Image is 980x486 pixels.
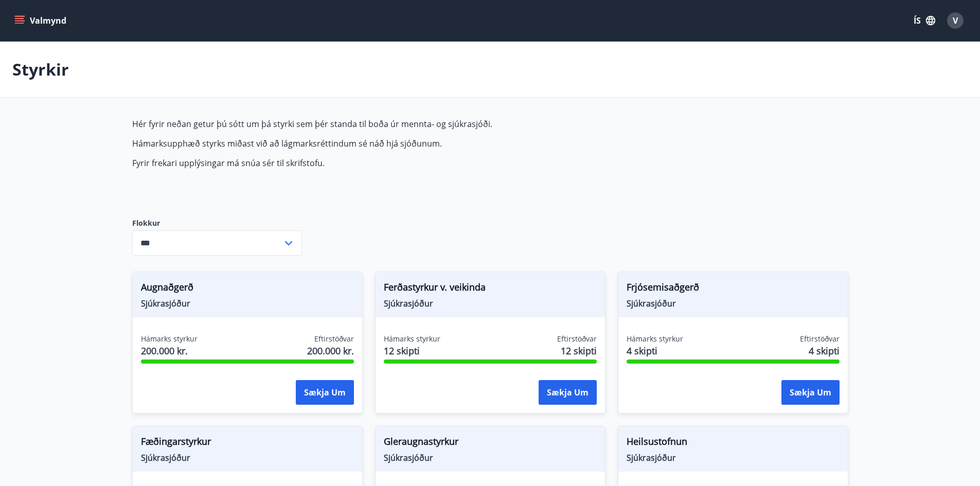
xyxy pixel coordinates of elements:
[132,157,618,169] p: Fyrir frekari upplýsingar má snúa sér til skrifstofu.
[627,298,840,309] span: Sjúkrasjóður
[384,334,440,344] span: Hámarks styrkur
[800,334,840,344] span: Eftirstöðvar
[557,334,597,344] span: Eftirstöðvar
[781,380,840,405] button: Sækja um
[384,280,597,298] span: Ferðastyrkur v. veikinda
[141,298,354,309] span: Sjúkrasjóður
[809,344,840,357] span: 4 skipti
[943,8,968,33] button: V
[953,15,958,26] span: V
[307,344,354,357] span: 200.000 kr.
[384,452,597,463] span: Sjúkrasjóður
[561,344,597,357] span: 12 skipti
[539,380,597,405] button: Sækja um
[384,435,597,452] span: Gleraugnastyrkur
[12,11,70,30] button: menu
[141,435,354,452] span: Fæðingarstyrkur
[627,334,683,344] span: Hámarks styrkur
[314,334,354,344] span: Eftirstöðvar
[384,344,440,357] span: 12 skipti
[141,334,198,344] span: Hámarks styrkur
[384,298,597,309] span: Sjúkrasjóður
[296,380,354,405] button: Sækja um
[132,218,302,228] label: Flokkur
[627,435,840,452] span: Heilsustofnun
[627,452,840,463] span: Sjúkrasjóður
[141,280,354,298] span: Augnaðgerð
[132,138,618,149] p: Hámarksupphæð styrks miðast við að lágmarksréttindum sé náð hjá sjóðunum.
[132,118,618,130] p: Hér fyrir neðan getur þú sótt um þá styrki sem þér standa til boða úr mennta- og sjúkrasjóði.
[908,11,941,30] button: ÍS
[141,452,354,463] span: Sjúkrasjóður
[12,58,69,81] p: Styrkir
[627,344,683,357] span: 4 skipti
[141,344,198,357] span: 200.000 kr.
[627,280,840,298] span: Frjósemisaðgerð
